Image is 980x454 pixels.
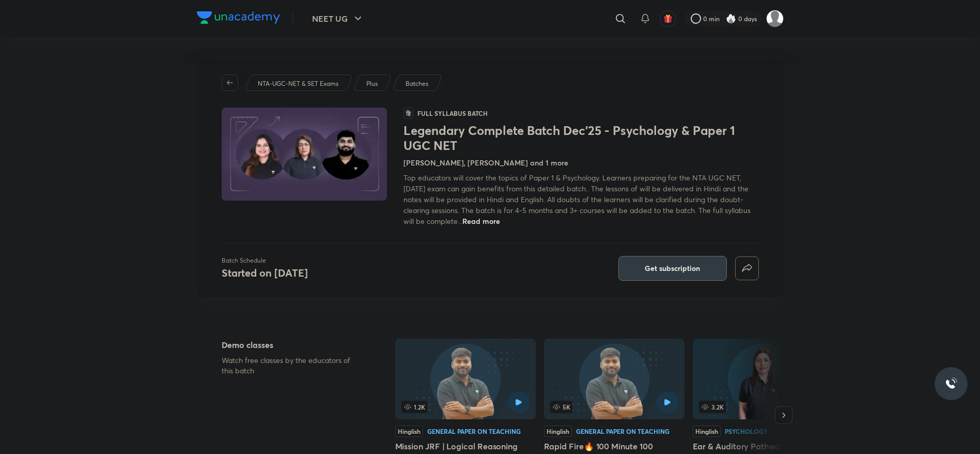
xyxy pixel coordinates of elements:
[258,79,338,88] p: NTA-UGC-NET & SET Exams
[417,109,488,117] p: Full Syllabus Batch
[660,10,676,27] button: avatar
[427,428,521,434] div: General Paper on Teaching
[222,256,308,265] p: Batch Schedule
[401,401,427,413] span: 1.2K
[663,14,673,23] img: avatar
[576,428,670,434] div: General Paper on Teaching
[403,123,759,153] h1: Legendary Complete Batch Dec'25 - Psychology & Paper 1 UGC NET
[220,107,388,202] img: Thumbnail
[222,355,362,376] p: Watch free classes by the educators of this batch
[403,173,751,226] span: Top educators will cover the topics of Paper 1 & Psychology. Learners preparing for the NTA UGC N...
[766,10,784,27] img: Alan Pail.M
[726,13,736,24] img: streak
[403,79,430,88] a: Batches
[403,157,568,168] h4: [PERSON_NAME], [PERSON_NAME] and 1 more
[197,11,280,26] a: Company Logo
[197,11,280,24] img: Company Logo
[945,377,957,390] img: ttu
[550,401,572,413] span: 5K
[645,263,700,274] span: Get subscription
[693,426,721,437] div: Hinglish
[403,108,413,119] span: हि
[544,426,572,437] div: Hinglish
[462,216,500,226] span: Read more
[699,401,726,413] span: 3.2K
[222,266,308,280] h4: Started on [DATE]
[222,339,362,351] h5: Demo classes
[306,8,370,29] button: NEET UG
[366,79,378,88] p: Plus
[618,256,727,281] button: Get subscription
[406,79,428,88] p: Batches
[364,79,379,88] a: Plus
[256,79,340,88] a: NTA-UGC-NET & SET Exams
[395,426,423,437] div: Hinglish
